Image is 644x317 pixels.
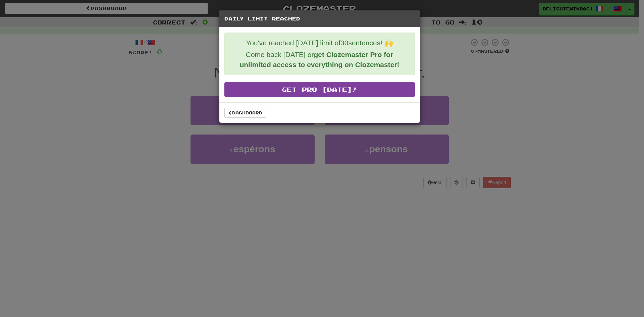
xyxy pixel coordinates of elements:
[239,51,399,68] strong: get Clozemaster Pro for unlimited access to everything on Clozemaster!
[224,15,415,22] h5: Daily Limit Reached
[224,108,266,118] a: Dashboard
[230,38,410,48] p: You've reached [DATE] limit of 30 sentences! 🙌
[230,50,410,70] p: Come back [DATE] or
[224,82,415,97] a: Get Pro [DATE]!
